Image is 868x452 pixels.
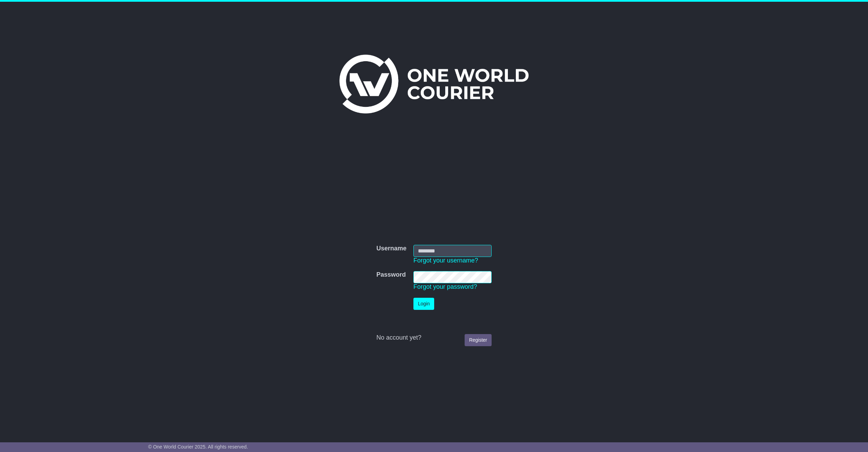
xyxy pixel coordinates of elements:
[376,334,492,342] div: No account yet?
[413,283,477,290] a: Forgot your password?
[413,298,434,310] button: Login
[376,245,406,252] label: Username
[465,334,492,346] a: Register
[376,271,406,279] label: Password
[148,444,248,450] span: © One World Courier 2025. All rights reserved.
[339,55,528,113] img: One World
[413,257,478,264] a: Forgot your username?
